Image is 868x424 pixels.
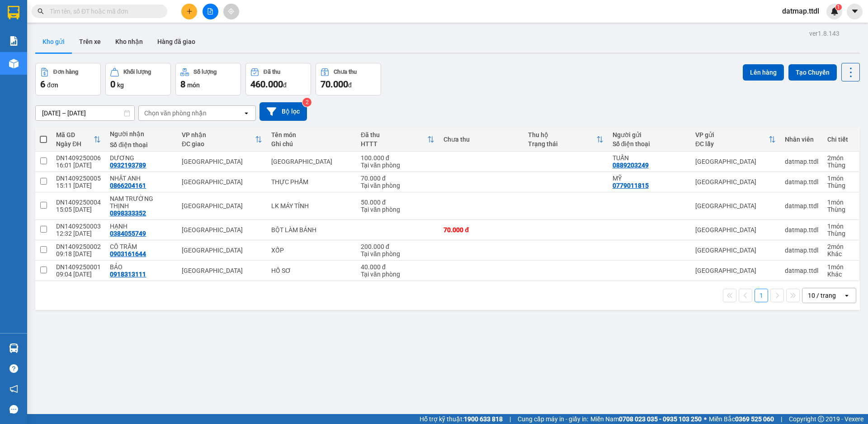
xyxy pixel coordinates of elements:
[356,128,439,152] th: Toggle SortBy
[818,416,824,422] span: copyright
[105,63,171,95] button: Khối lượng0kg
[613,154,686,162] div: TUẤN
[110,223,173,230] div: HẠNH
[528,140,596,148] div: Trạng thái
[181,4,197,19] button: plus
[53,69,78,75] div: Đơn hàng
[7,57,101,68] div: 100.000
[851,7,859,15] span: caret-down
[56,230,101,237] div: 12:32 [DATE]
[144,109,207,118] div: Chọn văn phòng nhận
[524,128,608,152] th: Toggle SortBy
[56,243,101,250] div: DN1409250002
[56,154,101,162] div: DN1409250006
[56,162,101,169] div: 16:01 [DATE]
[182,178,262,186] div: [GEOGRAPHIC_DATA]
[837,4,840,10] span: 1
[808,291,836,300] div: 10 / trang
[106,8,198,28] div: [GEOGRAPHIC_DATA]
[56,271,101,278] div: 09:04 [DATE]
[271,267,352,274] div: HỒ SƠ
[8,28,99,39] div: TUẤN
[110,154,173,162] div: DƯƠNG
[110,130,173,138] div: Người nhận
[36,106,134,120] input: Select a date range.
[9,343,19,353] img: warehouse-icon
[271,247,352,254] div: XỐP
[827,175,854,182] div: 1 món
[827,154,854,162] div: 2 món
[110,175,173,182] div: NHẬT ANH
[182,131,255,138] div: VP nhận
[695,226,776,233] div: [GEOGRAPHIC_DATA]
[9,405,18,414] span: message
[775,5,826,17] span: datmap.ttdl
[361,154,434,162] div: 100.000 đ
[245,63,311,95] button: Đã thu460.000đ
[38,8,44,14] span: search
[8,8,99,28] div: [GEOGRAPHIC_DATA]
[110,250,146,257] div: 0903161644
[40,79,45,90] span: 6
[110,243,173,250] div: CÔ TRÂM
[182,247,262,254] div: [GEOGRAPHIC_DATA]
[781,414,782,424] span: |
[271,158,352,165] div: ĐỒ NGHỀ
[243,110,250,117] svg: open
[203,4,218,19] button: file-add
[8,39,99,52] div: 0889203249
[695,131,769,138] div: VP gửi
[704,417,707,421] span: ⚪️
[56,206,101,213] div: 15:05 [DATE]
[518,414,588,424] span: Cung cấp máy in - giấy in:
[108,31,150,52] button: Kho nhận
[827,230,854,237] div: Thùng
[177,128,267,152] th: Toggle SortBy
[187,81,200,89] span: món
[613,131,686,138] div: Người gửi
[361,140,427,148] div: HTTT
[361,131,427,138] div: Đã thu
[785,226,818,233] div: datmap.ttdl
[361,243,434,250] div: 200.000 đ
[809,29,840,38] div: ver 1.8.143
[110,182,146,189] div: 0866204161
[56,131,94,138] div: Mã GD
[271,140,352,148] div: Ghi chú
[47,81,58,89] span: đơn
[106,39,198,52] div: 0932193789
[150,31,203,52] button: Hàng đã giao
[259,102,307,121] button: Bộ lọc
[613,140,686,148] div: Số điện thoại
[106,28,198,39] div: DƯƠNG
[56,175,101,182] div: DN1409250005
[271,131,352,138] div: Tên món
[175,63,241,95] button: Số lượng8món
[35,31,72,52] button: Kho gửi
[9,59,19,68] img: warehouse-icon
[361,175,434,182] div: 70.000 đ
[9,364,18,373] span: question-circle
[613,175,686,182] div: MỸ
[695,140,769,148] div: ĐC lấy
[110,141,173,148] div: Số điện thoại
[827,182,854,189] div: Thùng
[56,263,101,271] div: DN1409250001
[847,4,863,19] button: caret-down
[334,69,357,75] div: Chưa thu
[361,182,434,189] div: Tại văn phòng
[788,64,837,81] button: Tạo Chuyến
[72,31,108,52] button: Trên xe
[695,267,776,274] div: [GEOGRAPHIC_DATA]
[250,79,283,90] span: 460.000
[361,263,434,271] div: 40.000 đ
[695,247,776,254] div: [GEOGRAPHIC_DATA]
[9,385,18,393] span: notification
[785,136,818,143] div: Nhân viên
[827,162,854,169] div: Thùng
[443,136,519,143] div: Chưa thu
[316,63,381,95] button: Chưa thu70.000đ
[420,414,503,424] span: Hỗ trợ kỹ thuật:
[283,81,287,89] span: đ
[8,8,22,17] span: Gửi:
